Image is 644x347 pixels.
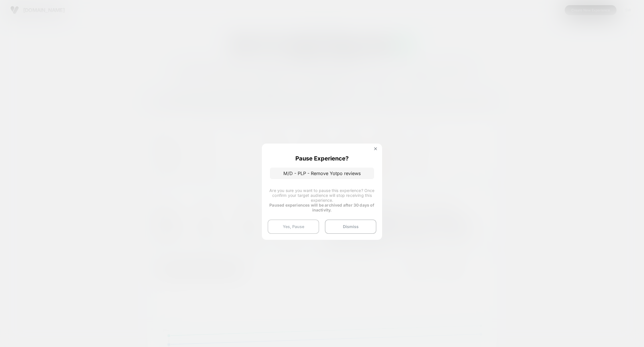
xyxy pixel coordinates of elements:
span: Are you sure you want to pause this experience? Once confirm your target audience will stop recei... [269,188,374,203]
strong: Paused experiences will be archived after 30 days of inactivity. [269,203,374,212]
button: Yes, Pause [268,219,319,234]
button: Dismiss [325,219,376,234]
p: Pause Experience? [295,155,349,162]
p: M/D - PLP - Remove Yotpo reviews [270,168,374,179]
img: close [374,147,377,150]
